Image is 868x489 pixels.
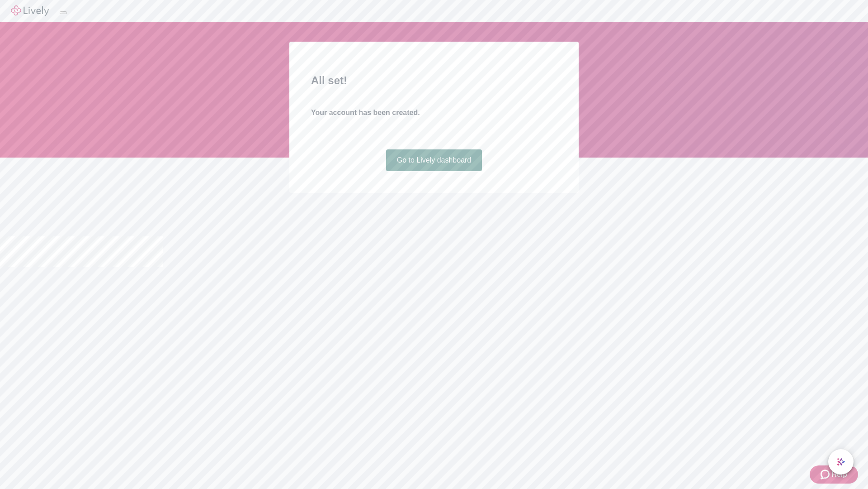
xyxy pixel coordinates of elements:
[311,72,557,89] h2: All set!
[11,5,49,16] img: Lively
[828,449,854,475] button: chat
[836,457,845,466] svg: Lively AI Assistant
[821,469,831,480] svg: Zendesk support icon
[831,469,847,480] span: Help
[386,149,482,171] a: Go to Lively dashboard
[60,11,67,14] button: Log out
[810,465,858,484] button: Zendesk support iconHelp
[311,107,557,118] h4: Your account has been created.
